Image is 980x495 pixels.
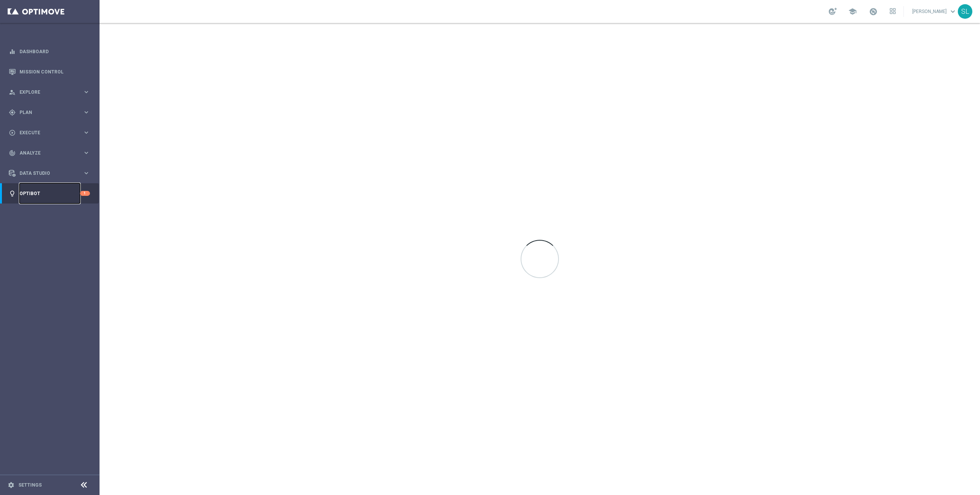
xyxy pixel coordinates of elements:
[20,130,83,135] span: Execute
[20,171,83,176] span: Data Studio
[8,191,90,197] button: lightbulb Optibot 1
[9,170,83,177] div: Data Studio
[9,48,16,55] i: equalizer
[9,129,16,136] i: play_circle_outline
[9,62,90,82] div: Mission Control
[911,6,958,17] a: [PERSON_NAME]keyboard_arrow_down
[83,88,90,96] i: keyboard_arrow_right
[9,150,83,156] div: Analyze
[83,129,90,136] i: keyboard_arrow_right
[8,170,90,176] button: Data Studio keyboard_arrow_right
[9,89,83,96] div: Explore
[8,89,90,95] button: person_search Explore keyboard_arrow_right
[8,150,90,156] button: track_changes Analyze keyboard_arrow_right
[8,130,90,136] button: play_circle_outline Execute keyboard_arrow_right
[8,69,90,75] button: Mission Control
[848,7,857,16] span: school
[20,183,80,204] a: Optibot
[9,89,16,96] i: person_search
[20,90,83,94] span: Explore
[83,149,90,156] i: keyboard_arrow_right
[949,7,957,16] span: keyboard_arrow_down
[9,150,16,156] i: track_changes
[20,110,83,115] span: Plan
[8,109,90,116] button: gps_fixed Plan keyboard_arrow_right
[9,183,90,204] div: Optibot
[20,62,90,82] a: Mission Control
[9,109,83,116] div: Plan
[9,190,16,197] i: lightbulb
[20,151,83,155] span: Analyze
[18,483,42,487] a: Settings
[20,41,90,62] a: Dashboard
[83,109,90,116] i: keyboard_arrow_right
[9,109,16,116] i: gps_fixed
[958,4,972,19] div: SL
[8,482,15,488] i: settings
[80,191,90,196] div: 1
[9,129,83,136] div: Execute
[8,49,90,55] button: equalizer Dashboard
[83,169,90,177] i: keyboard_arrow_right
[9,41,90,62] div: Dashboard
